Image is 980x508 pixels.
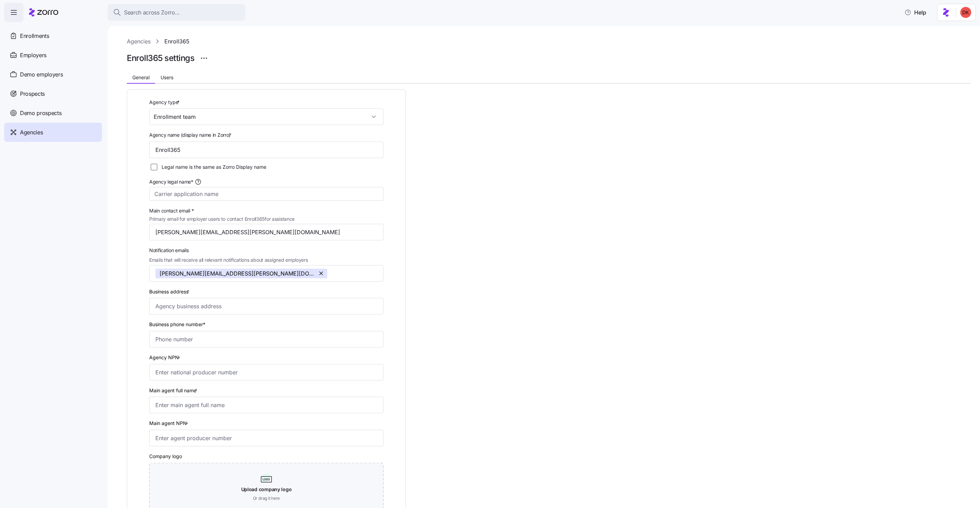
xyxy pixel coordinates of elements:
[149,298,384,314] input: Agency business address
[149,354,182,361] label: Agency NPN
[149,387,199,394] label: Main agent full name
[149,224,384,240] input: Type contact email
[4,65,102,84] a: Demo employers
[905,8,926,17] span: Help
[127,37,151,46] a: Agencies
[20,32,49,40] span: Enrollments
[20,51,47,60] span: Employers
[132,75,150,80] span: General
[899,6,932,19] button: Help
[149,108,384,125] input: Select agency type
[149,397,384,413] input: Enter main agent full name
[4,45,102,65] a: Employers
[149,288,191,296] label: Business address
[127,53,194,63] h1: Enroll365 settings
[149,207,295,215] span: Main contact email *
[160,269,315,278] span: [PERSON_NAME][EMAIL_ADDRESS][PERSON_NAME][DOMAIN_NAME]
[4,123,102,142] a: Agencies
[149,419,190,427] label: Main agent NPN
[149,131,231,139] span: Agency name (display name in Zorro)
[20,128,43,137] span: Agencies
[20,90,45,98] span: Prospects
[149,99,181,106] label: Agency type
[157,164,266,170] label: Legal name is the same as Zorro Display name
[149,453,182,460] label: Company logo
[149,215,295,223] span: Primary email for employer users to contact Enroll365 for assistance
[149,364,384,381] input: Enter national producer number
[20,70,63,79] span: Demo employers
[149,331,384,348] input: Phone number
[149,142,384,158] input: Type agency name
[149,178,193,186] span: Agency legal name*
[20,109,62,117] span: Demo prospects
[149,247,308,254] span: Notification emails
[4,84,102,103] a: Prospects
[164,37,190,46] a: Enroll365
[4,26,102,45] a: Enrollments
[108,4,245,21] button: Search across Zorro...
[4,103,102,123] a: Demo prospects
[124,8,180,17] span: Search across Zorro...
[149,187,384,201] input: Carrier application name
[149,321,205,328] label: Business phone number*
[161,75,173,80] span: Users
[149,430,384,446] input: Enter agent producer number
[149,256,308,264] span: Emails that will receive all relevant notifications about assigned employers
[960,7,971,18] img: 53e82853980611afef66768ee98075c5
